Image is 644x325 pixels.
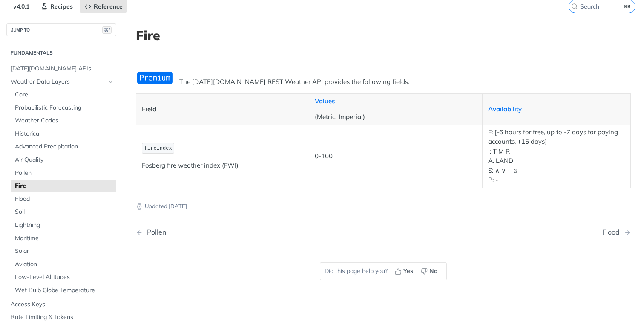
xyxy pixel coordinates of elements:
span: Low-Level Altitudes [15,273,114,281]
span: fireIndex [144,145,172,151]
span: Probabilistic Forecasting [15,104,114,112]
p: The [DATE][DOMAIN_NAME] REST Weather API provides the following fields: [136,77,631,87]
div: Did this page help you? [320,262,447,280]
a: Probabilistic Forecasting [11,102,116,114]
a: Availability [488,105,522,113]
span: [DATE][DOMAIN_NAME] APIs [11,64,114,73]
button: JUMP TO⌘/ [6,23,116,36]
a: Flood [11,193,116,206]
a: Wet Bulb Globe Temperature [11,284,116,297]
span: Reference [94,3,123,10]
a: Pollen [11,167,116,180]
span: Recipes [50,3,73,10]
span: Aviation [15,260,114,269]
span: Wet Bulb Globe Temperature [15,286,114,295]
p: F: [-6 hours for free, up to -7 days for paying accounts, +15 days] I: T M R A: LAND S: ∧ ∨ ~ ⧖ P: - [488,128,625,185]
p: 0-100 [315,151,476,161]
a: Fire [11,180,116,192]
nav: Pagination Controls [136,220,631,245]
a: Aviation [11,258,116,271]
p: Field [142,104,303,114]
p: Fosberg fire weather index (FWI) [142,161,303,171]
div: Pollen [143,228,166,236]
button: No [418,265,442,278]
span: Access Keys [11,300,114,309]
a: Maritime [11,232,116,245]
h2: Fundamentals [6,49,116,57]
a: Previous Page: Pollen [136,228,348,236]
span: Advanced Precipitation [15,142,114,151]
button: Hide subpages for Weather Data Layers [107,78,114,85]
h1: Fire [136,28,631,43]
div: Flood [602,228,624,236]
a: Core [11,88,116,101]
span: Fire [15,182,114,190]
p: (Metric, Imperial) [315,112,476,122]
a: Historical [11,128,116,140]
span: Maritime [15,234,114,243]
span: Yes [403,267,413,276]
span: Air Quality [15,156,114,164]
a: Low-Level Altitudes [11,271,116,284]
span: Weather Codes [15,116,114,125]
span: Lightning [15,221,114,229]
a: Lightning [11,219,116,232]
a: Rate Limiting & Tokens [6,311,116,324]
span: Pollen [15,169,114,177]
span: Core [15,90,114,99]
span: ⌘/ [102,26,112,34]
span: No [429,267,437,276]
a: Weather Codes [11,114,116,127]
span: Flood [15,195,114,203]
a: Values [315,97,335,105]
kbd: ⌘K [622,2,633,11]
a: Soil [11,206,116,218]
svg: Search [571,3,578,10]
span: Rate Limiting & Tokens [11,313,114,322]
a: Solar [11,245,116,258]
a: Air Quality [11,154,116,166]
button: Yes [392,265,418,278]
a: Advanced Precipitation [11,140,116,153]
a: Next Page: Flood [602,228,631,236]
a: Weather Data LayersHide subpages for Weather Data Layers [6,75,116,88]
span: Historical [15,130,114,138]
span: Solar [15,247,114,255]
a: Access Keys [6,298,116,311]
span: Soil [15,208,114,216]
span: Weather Data Layers [11,78,105,86]
p: Updated [DATE] [136,202,631,211]
a: [DATE][DOMAIN_NAME] APIs [6,62,116,75]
